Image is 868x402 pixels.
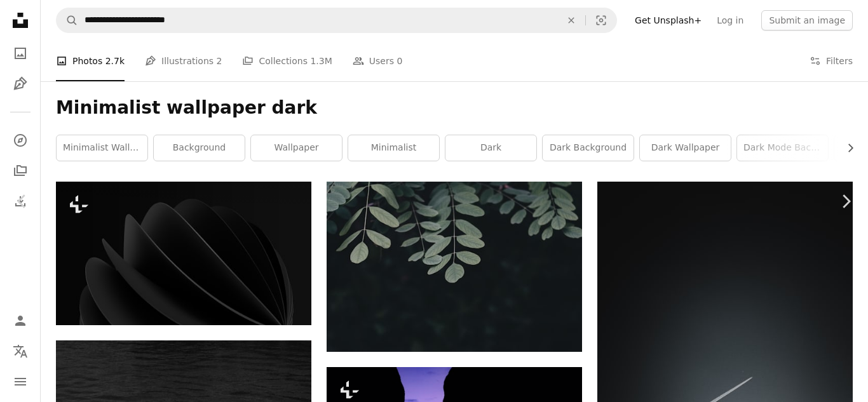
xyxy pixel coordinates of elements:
button: Submit an image [761,10,853,30]
a: Next [824,140,868,262]
a: wallpaper [251,135,342,161]
button: Clear [557,8,585,32]
a: a black and white photo of a flower [56,247,311,258]
a: Explore [8,128,33,153]
a: Photos [8,41,33,66]
a: minimalist [348,135,439,161]
a: Get Unsplash+ [627,10,709,30]
button: Search Unsplash [57,8,78,32]
button: Filters [810,41,853,81]
a: dark wallpaper [640,135,731,161]
a: dark [445,135,536,161]
button: Visual search [586,8,616,32]
img: a black and white photo of a flower [56,182,311,325]
button: Language [8,338,33,364]
img: green leafed plant in closeup shot [327,182,582,352]
button: scroll list to the right [839,135,853,161]
a: Log in [709,10,751,30]
a: dark background [543,135,634,161]
a: Illustrations 2 [145,41,222,81]
button: Menu [8,369,33,394]
span: 1.3M [310,54,332,68]
a: Users 0 [353,41,403,81]
a: minimalist wallpaper [57,135,147,161]
a: background [154,135,245,161]
a: Illustrations [8,71,33,97]
a: Collections 1.3M [242,41,332,81]
h1: Minimalist wallpaper dark [56,97,853,119]
a: Log in / Sign up [8,308,33,333]
span: 0 [397,54,402,68]
form: Find visuals sitewide [56,8,617,33]
a: dark mode background [737,135,828,161]
span: 2 [217,54,222,68]
a: white stars in the sky during night time [597,367,853,379]
a: green leafed plant in closeup shot [327,260,582,272]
